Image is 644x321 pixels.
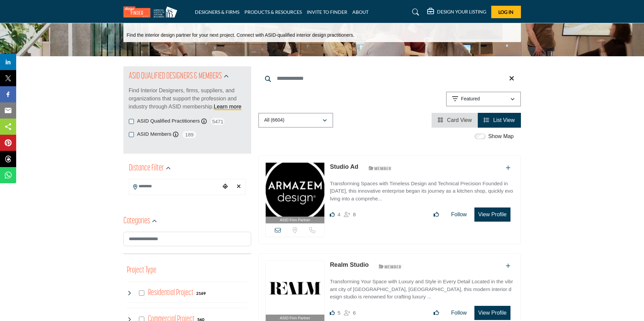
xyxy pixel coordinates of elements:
a: View Card [438,117,472,123]
button: View Profile [474,306,510,320]
a: PRODUCTS & RESOURCES [244,9,302,15]
div: Followers [344,309,356,317]
label: Show Map [488,132,514,140]
h2: Distance Filter [129,162,164,174]
a: Add To List [506,165,510,171]
a: DESIGNERS & FIRMS [195,9,239,15]
a: ASID Firm Partner [266,163,325,224]
a: Add To List [506,263,510,269]
span: 4 [338,212,340,217]
a: Transforming Spaces with Timeless Design and Technical Precision Founded in [DATE], this innovati... [330,176,514,203]
h2: Categories [123,215,150,227]
span: List View [493,117,515,123]
span: 5 [338,310,340,316]
input: ASID Qualified Practitioners checkbox [129,119,134,124]
button: All (6604) [258,113,333,128]
i: Likes [330,310,335,315]
input: Select Residential Project checkbox [139,290,144,296]
h2: ASID QUALIFIED DESIGNERS & MEMBERS [129,70,222,83]
span: 189 [182,130,197,139]
span: Card View [447,117,472,123]
button: Like listing [429,208,443,221]
p: Transforming Your Space with Luxury and Style in Every Detail Located in the vibrant city of [GEO... [330,278,514,301]
a: Search [406,7,423,18]
h4: Residential Project: Types of projects range from simple residential renovations to highly comple... [148,287,194,299]
span: ASID Firm Partner [280,315,310,321]
li: List View [478,113,521,128]
span: 6 [353,310,356,316]
button: Follow [447,306,471,320]
input: Search Keyword [258,70,521,87]
img: ASID Members Badge Icon [365,164,395,172]
div: 2169 Results For Residential Project [196,290,206,296]
p: Realm Studio [330,260,369,269]
p: Transforming Spaces with Timeless Design and Technical Precision Founded in [DATE], this innovati... [330,180,514,203]
span: 5471 [210,117,225,126]
p: All (6604) [264,117,285,124]
input: ASID Members checkbox [129,132,134,137]
button: Log In [491,6,521,18]
button: View Profile [474,207,510,222]
div: Clear search location [234,180,244,194]
img: Studio Ad [266,163,325,217]
a: Learn more [214,104,241,109]
a: INVITE TO FINDER [307,9,347,15]
p: Find the interior design partner for your next project. Connect with ASID-qualified interior desi... [127,32,354,39]
span: ASID Firm Partner [280,217,310,223]
p: Studio Ad [330,162,358,171]
a: View List [484,117,515,123]
li: Card View [432,113,478,128]
input: Search Category [123,232,251,246]
a: Transforming Your Space with Luxury and Style in Every Detail Located in the vibrant city of [GEO... [330,274,514,301]
button: Project Type [127,264,156,277]
i: Likes [330,212,335,217]
button: Like listing [429,306,443,320]
span: Log In [498,9,514,15]
p: Featured [461,96,480,102]
a: ABOUT [352,9,369,15]
a: Studio Ad [330,163,358,170]
img: Realm Studio [266,261,325,315]
div: DESIGN YOUR LISTING [427,8,486,16]
img: ASID Members Badge Icon [375,262,405,270]
div: Followers [344,211,356,219]
img: Site Logo [123,6,181,18]
button: Featured [446,92,521,106]
span: 8 [353,212,356,217]
label: ASID Members [137,130,172,138]
h5: DESIGN YOUR LISTING [437,9,486,15]
div: Choose your current location [220,180,230,194]
button: Follow [447,208,471,221]
a: Realm Studio [330,261,369,268]
b: 2169 [196,291,206,296]
label: ASID Qualified Practitioners [137,117,200,125]
p: Find Interior Designers, firms, suppliers, and organizations that support the profession and indu... [129,87,246,111]
input: Search Location [129,180,220,193]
